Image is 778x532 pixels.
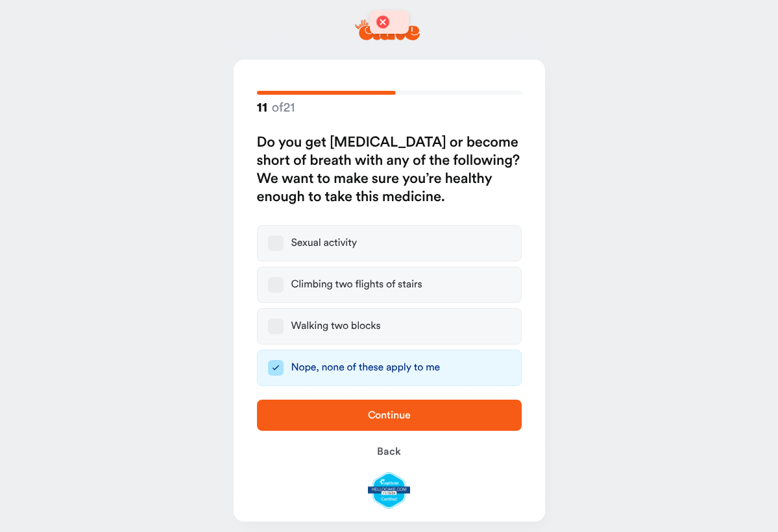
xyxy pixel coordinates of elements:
button: Sexual activity [268,236,284,251]
img: legit-script-certified.png [368,472,410,509]
div: Walking two blocks [291,320,381,333]
button: Walking two blocks [268,319,284,334]
button: Continue [257,400,522,431]
div: Climbing two flights of stairs [291,278,422,291]
h2: Do you get [MEDICAL_DATA] or become short of breath with any of the following? We want to make su... [257,134,522,206]
button: Nope, none of these apply to me [268,360,284,376]
div: Nope, none of these apply to me [291,361,441,374]
strong: of 21 [257,99,295,115]
button: Back [257,436,522,467]
span: Back [377,446,400,457]
button: Climbing two flights of stairs [268,277,284,293]
span: 11 [257,100,267,116]
div: Sexual activity [291,237,358,250]
span: Continue [368,410,411,420]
